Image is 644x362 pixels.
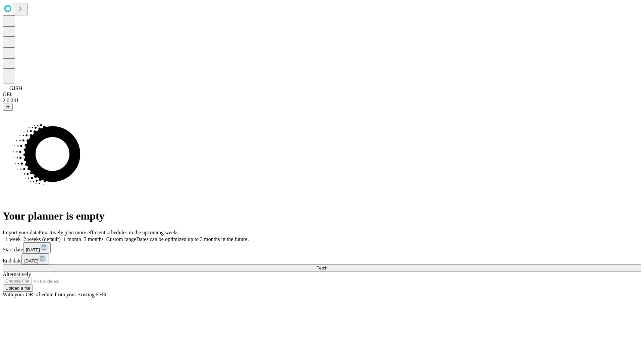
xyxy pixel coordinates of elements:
span: Import your data [3,230,39,235]
div: Start date [3,242,641,253]
span: Proactively plan more efficient schedules in the upcoming weeks. [39,230,180,235]
span: Dates can be optimized up to 3 months in the future. [136,236,249,242]
span: Fetch [316,265,327,270]
h1: Your planner is empty [3,210,641,222]
span: Alternatively [3,271,31,277]
div: 2.0.241 [3,98,641,104]
div: End date [3,253,641,264]
span: Custom range [106,236,136,242]
span: @ [5,105,10,110]
button: Upload a file [3,285,33,292]
span: 1 week [5,236,21,242]
span: 1 month [63,236,81,242]
span: 3 months [84,236,104,242]
span: With your OR schedule from your existing EHR [3,292,107,297]
div: GEI [3,92,641,98]
button: @ [3,104,13,111]
span: [DATE] [26,247,40,252]
span: 2 weeks (default) [23,236,61,242]
span: [DATE] [24,258,38,263]
button: [DATE] [23,242,51,253]
span: GJSH [9,85,22,91]
button: [DATE] [21,253,49,264]
button: Fetch [3,264,641,271]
